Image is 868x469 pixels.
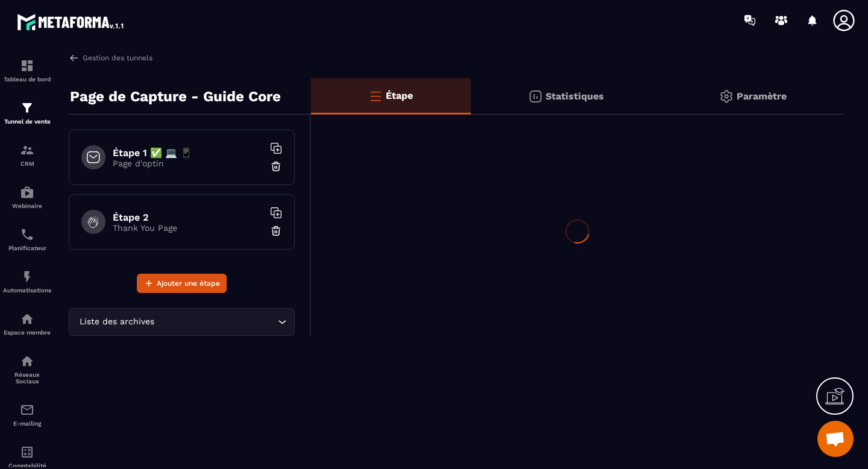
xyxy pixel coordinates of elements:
[3,160,51,167] p: CRM
[113,212,263,223] h6: Étape 2
[70,84,281,109] p: Page de Capture - Guide Core
[3,303,51,345] a: automationsautomationsEspace membre
[3,134,51,176] a: formationformationCRM
[3,245,51,251] p: Planificateur
[137,274,227,293] button: Ajouter une étape
[20,312,34,326] img: automations
[77,315,157,329] span: Liste des archives
[368,89,383,103] img: bars-o.4a397970.svg
[157,315,275,329] input: Search for option
[270,160,282,172] img: trash
[528,89,542,104] img: stats.20deebd0.svg
[69,308,295,336] div: Search for option
[20,227,34,242] img: scheduler
[113,147,263,159] h6: Étape 1 ✅ 💻 📱
[3,345,51,394] a: social-networksocial-networkRéseaux Sociaux
[20,403,34,417] img: email
[69,52,153,63] a: Gestion des tunnels
[3,371,51,385] p: Réseaux Sociaux
[3,176,51,218] a: automationsautomationsWebinaire
[3,420,51,427] p: E-mailing
[20,354,34,368] img: social-network
[3,218,51,260] a: schedulerschedulerPlanificateur
[3,260,51,303] a: automationsautomationsAutomatisations
[3,287,51,294] p: Automatisations
[20,269,34,284] img: automations
[69,52,80,63] img: arrow
[3,394,51,436] a: emailemailE-mailing
[3,92,51,134] a: formationformationTunnel de vente
[3,203,51,209] p: Webinaire
[20,445,34,459] img: accountant
[17,11,125,33] img: logo
[719,89,734,104] img: setting-gr.5f69749f.svg
[3,76,51,83] p: Tableau de bord
[386,90,413,101] p: Étape
[3,118,51,125] p: Tunnel de vente
[113,159,263,168] p: Page d'optin
[3,462,51,469] p: Comptabilité
[546,90,604,102] p: Statistiques
[270,225,282,237] img: trash
[3,49,51,92] a: formationformationTableau de bord
[817,421,854,457] a: Ouvrir le chat
[157,277,220,289] span: Ajouter une étape
[20,143,34,157] img: formation
[113,223,263,233] p: Thank You Page
[20,185,34,200] img: automations
[20,58,34,73] img: formation
[737,90,787,102] p: Paramètre
[3,329,51,336] p: Espace membre
[20,101,34,115] img: formation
